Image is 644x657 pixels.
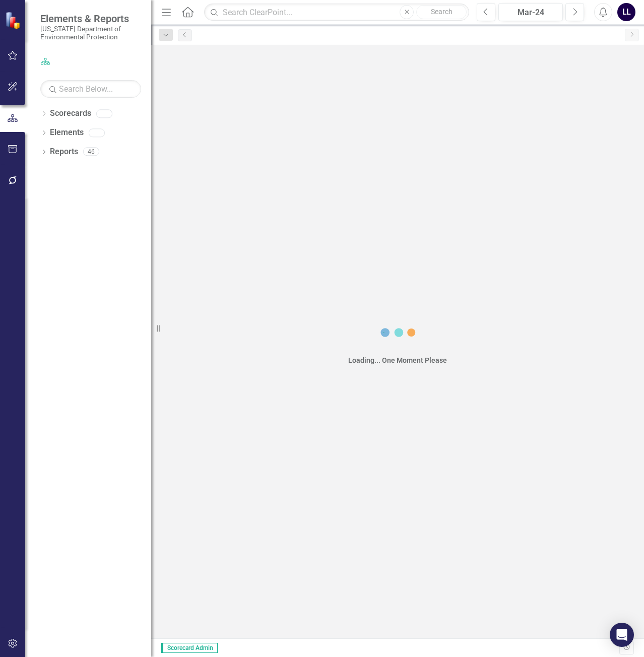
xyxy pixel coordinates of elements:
[431,8,453,16] span: Search
[50,108,91,119] a: Scorecards
[5,12,23,29] img: ClearPoint Strategy
[50,146,78,158] a: Reports
[83,148,99,156] div: 46
[416,5,467,19] button: Search
[161,643,218,653] span: Scorecard Admin
[498,3,563,21] button: Mar-24
[617,3,635,21] button: LL
[40,80,141,98] input: Search Below...
[610,623,634,647] div: Open Intercom Messenger
[50,127,84,139] a: Elements
[40,25,141,41] small: [US_STATE] Department of Environmental Protection
[40,13,141,25] span: Elements & Reports
[204,4,469,21] input: Search ClearPoint...
[348,355,447,365] div: Loading... One Moment Please
[502,7,559,19] div: Mar-24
